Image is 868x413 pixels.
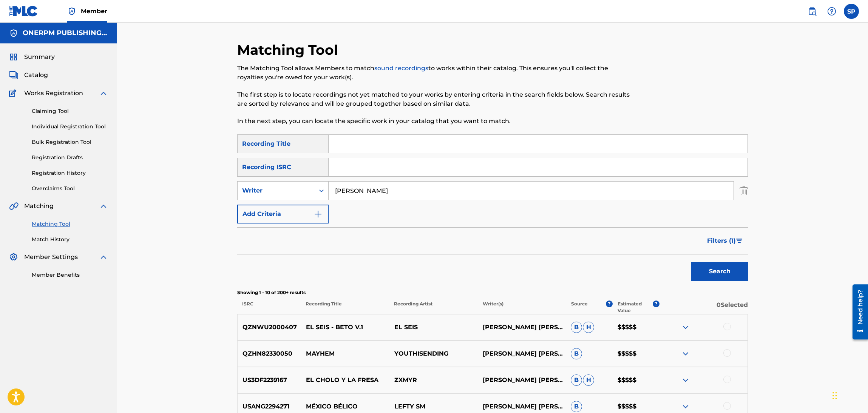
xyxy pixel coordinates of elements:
img: expand [681,323,690,332]
span: Matching [24,202,54,211]
a: Registration History [32,169,108,177]
p: Showing 1 - 10 of 200+ results [237,289,748,296]
p: EL SEIS [389,323,477,332]
p: $$$$$ [613,349,659,358]
p: QZNWU2000407 [238,323,301,332]
p: [PERSON_NAME] [PERSON_NAME] [477,323,566,332]
p: Recording Title [301,301,389,314]
img: help [827,7,836,16]
span: B [571,322,582,333]
span: H [583,322,594,333]
img: Top Rightsholder [67,7,76,16]
a: Individual Registration Tool [32,123,108,131]
span: B [571,374,582,386]
form: Search Form [237,134,748,285]
span: B [571,401,582,412]
a: Matching Tool [32,220,108,228]
span: Summary [24,52,55,62]
p: 0 Selected [659,301,748,314]
a: Bulk Registration Tool [32,138,108,146]
img: Member Settings [9,253,18,262]
div: Arrastrar [832,384,837,407]
img: expand [99,202,108,211]
img: expand [99,253,108,262]
p: $$$$$ [613,323,659,332]
h5: ONERPM PUBLISHING INC [23,29,108,37]
img: Summary [9,52,18,62]
p: The first step is to locate recordings not yet matched to your works by entering criteria in the ... [237,90,630,108]
button: Filters (1) [703,231,748,250]
p: [PERSON_NAME] [PERSON_NAME] [477,349,566,358]
p: In the next step, you can locate the specific work in your catalog that you want to match. [237,117,630,126]
p: MAYHEM [301,349,389,358]
button: Add Criteria [237,205,329,223]
div: Widget de chat [830,377,868,413]
p: QZHN82330050 [238,349,301,358]
span: ? [606,301,613,307]
p: Estimated Value [618,301,652,314]
img: expand [99,89,108,98]
img: expand [681,402,690,411]
a: SummarySummary [9,52,55,62]
img: Delete Criterion [740,181,748,200]
span: B [571,348,582,359]
span: Member Settings [24,253,78,262]
p: $$$$$ [613,402,659,411]
span: Filters ( 1 ) [707,236,736,245]
p: EL SEIS - BETO V.1 [301,323,389,332]
a: CatalogCatalog [9,71,48,80]
p: ZXMYR [389,376,477,385]
a: Member Benefits [32,271,108,279]
img: Works Registration [9,89,19,98]
span: H [583,374,594,386]
p: Source [571,301,588,314]
p: EL CHOLO Y LA FRESA [301,376,389,385]
img: expand [681,376,690,385]
img: expand [681,349,690,358]
p: USANG2294271 [238,402,301,411]
p: LEFTY SM [389,402,477,411]
img: MLC Logo [9,6,38,17]
p: ISRC [237,301,301,314]
span: Works Registration [24,89,83,98]
div: User Menu [844,4,859,19]
div: Writer [242,186,310,195]
p: Recording Artist [389,301,477,314]
a: Match History [32,236,108,243]
img: Catalog [9,71,18,80]
p: The Matching Tool allows Members to match to works within their catalog. This ensures you'll coll... [237,64,630,82]
p: MÉXICO BÉLICO [301,402,389,411]
img: filter [736,239,743,243]
span: Catalog [24,71,48,80]
p: US3DF2239167 [238,376,301,385]
span: Member [81,7,107,15]
img: Matching [9,202,19,211]
p: YOUTHISENDING [389,349,477,358]
div: Help [824,4,839,19]
a: sound recordings [374,65,428,72]
p: $$$$$ [613,376,659,385]
a: Public Search [805,4,820,19]
iframe: Resource Center [847,282,868,342]
button: Search [691,262,748,281]
a: Registration Drafts [32,154,108,162]
img: search [808,7,817,16]
a: Claiming Tool [32,107,108,115]
a: Overclaims Tool [32,185,108,193]
span: ? [653,301,659,307]
p: Writer(s) [477,301,566,314]
img: 9d2ae6d4665cec9f34b9.svg [314,210,323,219]
img: Accounts [9,29,18,38]
p: [PERSON_NAME] [PERSON_NAME] [477,402,566,411]
iframe: Chat Widget [830,377,868,413]
h2: Matching Tool [237,42,342,59]
p: [PERSON_NAME] [PERSON_NAME] [477,376,566,385]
